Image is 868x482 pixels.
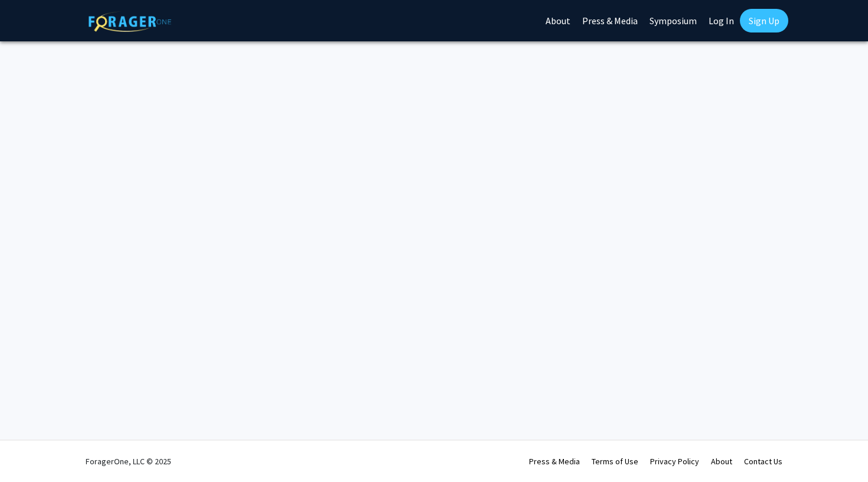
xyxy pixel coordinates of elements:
a: About [711,456,732,467]
img: ForagerOne Logo [89,11,171,32]
a: Terms of Use [592,456,638,467]
a: Privacy Policy [650,456,699,467]
a: Press & Media [529,456,580,467]
a: Sign Up [740,9,788,32]
div: ForagerOne, LLC © 2025 [86,441,171,482]
a: Contact Us [744,456,782,467]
